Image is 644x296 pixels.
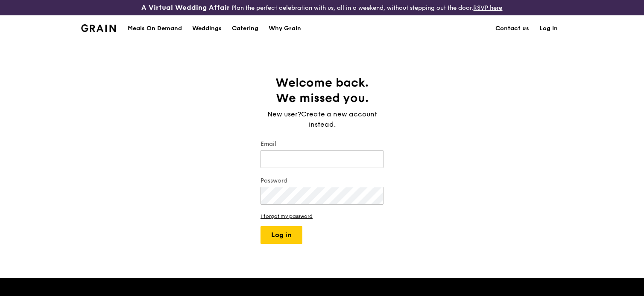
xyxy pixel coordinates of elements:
[261,213,383,219] a: I forgot my password
[490,16,534,41] a: Contact us
[192,16,222,41] div: Weddings
[261,75,383,106] h1: Welcome back. We missed you.
[128,16,182,41] div: Meals On Demand
[261,140,383,148] label: Email
[261,226,302,244] button: Log in
[534,16,563,41] a: Log in
[187,16,227,41] a: Weddings
[267,110,301,118] span: New user?
[107,3,536,12] div: Plan the perfect celebration with us, all in a weekend, without stepping out the door.
[81,24,116,32] img: Grain
[227,16,263,41] a: Catering
[301,109,377,119] a: Create a new account
[81,15,116,41] a: GrainGrain
[263,16,306,41] a: Why Grain
[309,120,336,128] span: instead.
[269,16,301,41] div: Why Grain
[261,177,383,185] label: Password
[473,4,502,12] a: RSVP here
[141,3,230,12] h3: A Virtual Wedding Affair
[232,16,258,41] div: Catering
